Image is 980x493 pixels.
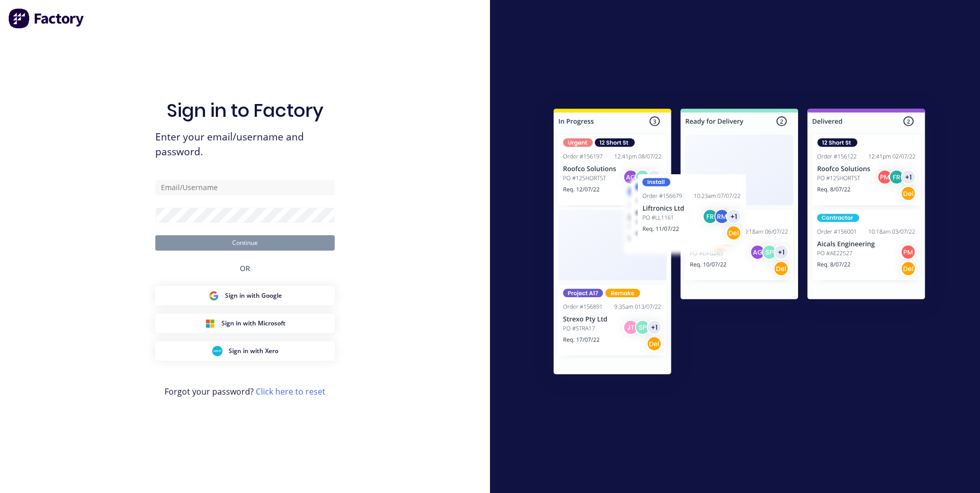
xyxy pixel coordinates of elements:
span: Sign in with Google [225,291,282,300]
img: Microsoft Sign in [205,318,215,328]
span: Enter your email/username and password. [155,130,335,159]
span: Sign in with Microsoft [221,319,285,328]
button: Google Sign inSign in with Google [155,286,335,305]
a: Click here to reset [256,386,325,397]
img: Factory [8,8,85,29]
img: Xero Sign in [212,346,222,356]
h1: Sign in to Factory [167,99,323,121]
button: Microsoft Sign inSign in with Microsoft [155,314,335,333]
input: Email/Username [155,180,335,195]
img: Google Sign in [209,291,219,301]
img: Sign in [531,88,948,399]
button: Continue [155,235,335,251]
span: Forgot your password? [165,385,325,398]
button: Xero Sign inSign in with Xero [155,341,335,361]
span: Sign in with Xero [229,346,278,356]
div: OR [240,251,250,286]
